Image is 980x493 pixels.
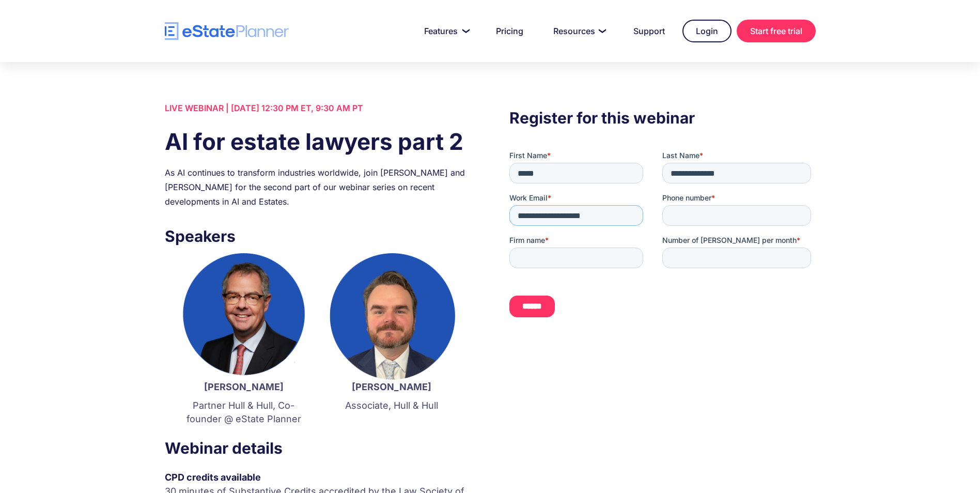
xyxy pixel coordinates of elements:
[165,472,261,483] strong: CPD credits available
[484,21,536,41] a: Pricing
[352,381,431,392] strong: [PERSON_NAME]
[204,381,284,392] strong: [PERSON_NAME]
[165,224,471,248] h3: Speakers
[541,21,616,41] a: Resources
[165,436,471,460] h3: Webinar details
[509,106,815,130] h3: Register for this webinar
[737,20,816,42] a: Start free trial
[165,101,471,115] div: LIVE WEBINAR | [DATE] 12:30 PM ET, 9:30 AM PT
[509,150,815,326] iframe: Form 0
[328,399,455,412] p: Associate, Hull & Hull
[165,22,289,40] a: home
[165,165,471,209] div: As AI continues to transform industries worldwide, join [PERSON_NAME] and [PERSON_NAME] for the s...
[682,20,732,42] a: Login
[621,21,677,41] a: Support
[180,399,307,426] p: Partner Hull & Hull, Co-founder @ eState Planner
[412,21,478,41] a: Features
[165,126,471,158] h1: AI for estate lawyers part 2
